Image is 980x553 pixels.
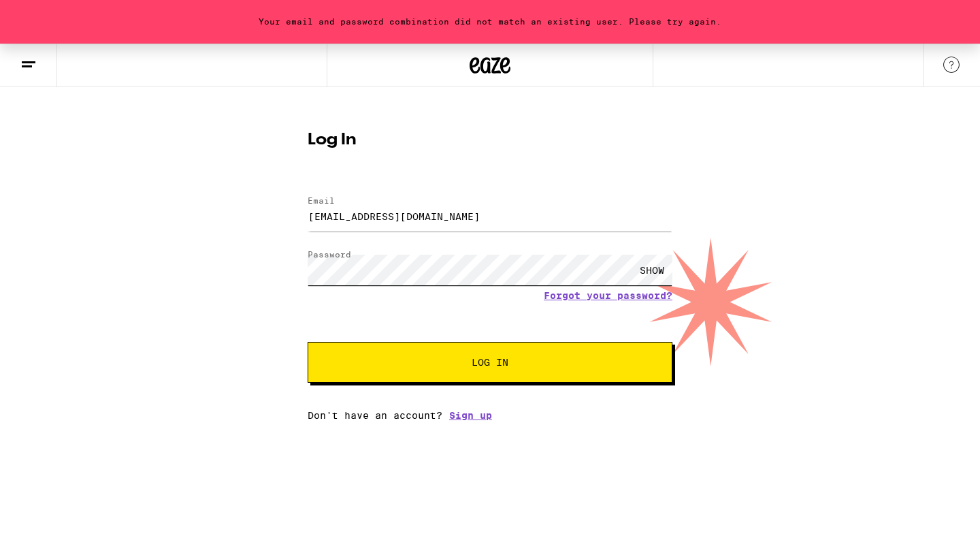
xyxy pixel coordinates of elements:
div: SHOW [632,255,672,285]
label: Password [308,250,351,259]
span: Log In [472,358,508,367]
a: Sign up [449,410,492,421]
a: Forgot your password? [544,290,672,301]
input: Email [308,201,672,232]
div: Don't have an account? [308,410,672,421]
span: Hi. Need any help? [8,10,98,20]
button: Log In [308,342,672,383]
h1: Log In [308,132,672,148]
label: Email [308,196,335,205]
